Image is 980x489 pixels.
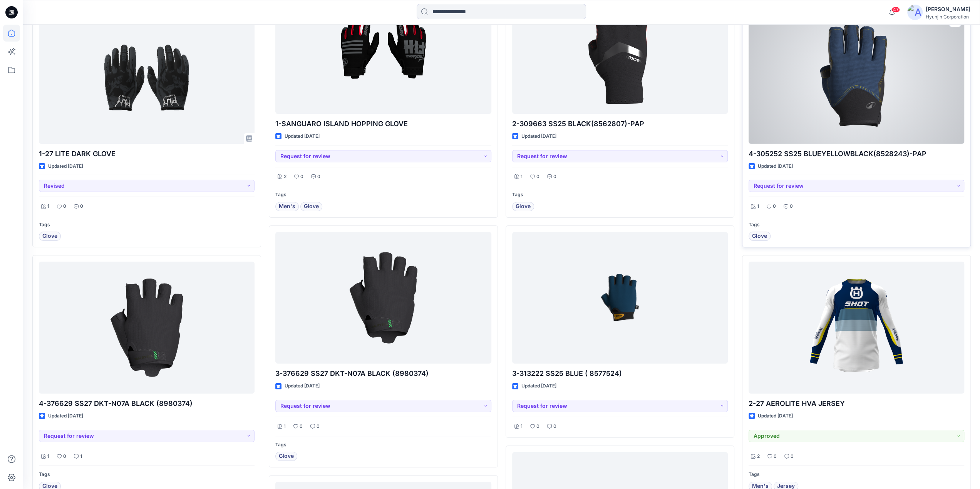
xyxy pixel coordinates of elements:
p: 0 [553,173,556,181]
p: 1-SANGUARO ISLAND HOPPING GLOVE [275,118,491,129]
span: 47 [891,7,900,13]
p: Tags [749,471,964,479]
p: Tags [275,441,491,449]
a: 1-27 LITE DARK GLOVE [39,12,255,144]
p: 0 [80,202,83,210]
p: 1 [521,173,523,181]
p: Tags [39,221,255,229]
p: Updated [DATE] [48,412,83,420]
div: Hyunjin Corporation [926,14,970,20]
p: 1 [80,452,82,461]
p: 0 [300,422,303,431]
a: 4-376629 SS27 DKT-N07A BLACK (8980374) [39,262,255,394]
p: Updated [DATE] [521,382,556,390]
p: 3-376629 SS27 DKT-N07A BLACK (8980374) [275,368,491,379]
p: Updated [DATE] [48,162,83,170]
span: Glove [516,202,531,211]
p: Updated [DATE] [521,132,556,140]
p: 0 [63,202,66,210]
p: Updated [DATE] [285,382,320,390]
div: [PERSON_NAME] [926,5,970,14]
p: Updated [DATE] [758,162,793,170]
p: 1 [284,422,286,431]
img: avatar [907,5,923,20]
p: 0 [300,173,303,181]
p: 0 [773,202,776,210]
p: 4-376629 SS27 DKT-N07A BLACK (8980374) [39,398,255,409]
p: 2-27 AEROLITE HVA JERSEY [749,398,964,409]
p: 0 [774,452,777,461]
a: 2-27 AEROLITE HVA JERSEY [749,262,964,394]
p: 0 [536,173,539,181]
p: 0 [536,422,539,431]
p: 1 [521,422,523,431]
span: Glove [42,232,57,241]
p: 3-313222 SS25 BLUE ( 8577524) [512,368,728,379]
p: Tags [512,191,728,199]
p: 1 [47,452,49,461]
a: 4-305252 SS25 BLUEYELLOWBLACK(8528243)-PAP [749,12,964,144]
p: 2 [284,173,286,181]
p: Updated [DATE] [758,412,793,420]
p: 1 [47,202,49,210]
span: Glove [279,452,294,461]
p: 0 [317,173,320,181]
p: 0 [791,452,794,461]
span: Glove [752,232,767,241]
p: 1-27 LITE DARK GLOVE [39,149,255,159]
p: 0 [553,422,556,431]
p: 0 [317,422,320,431]
p: 4-305252 SS25 BLUEYELLOWBLACK(8528243)-PAP [749,149,964,159]
span: Glove [304,202,319,211]
span: Men's [279,202,295,211]
p: 1 [757,202,759,210]
p: 0 [790,202,793,210]
p: Tags [39,471,255,479]
p: 2 [757,452,760,461]
p: 2-309663 SS25 BLACK(8562807)-PAP [512,118,728,129]
p: Updated [DATE] [285,132,320,140]
p: Tags [749,221,964,229]
a: 3-313222 SS25 BLUE ( 8577524) [512,232,728,364]
p: Tags [275,191,491,199]
p: 0 [63,452,66,461]
a: 3-376629 SS27 DKT-N07A BLACK (8980374) [275,232,491,364]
